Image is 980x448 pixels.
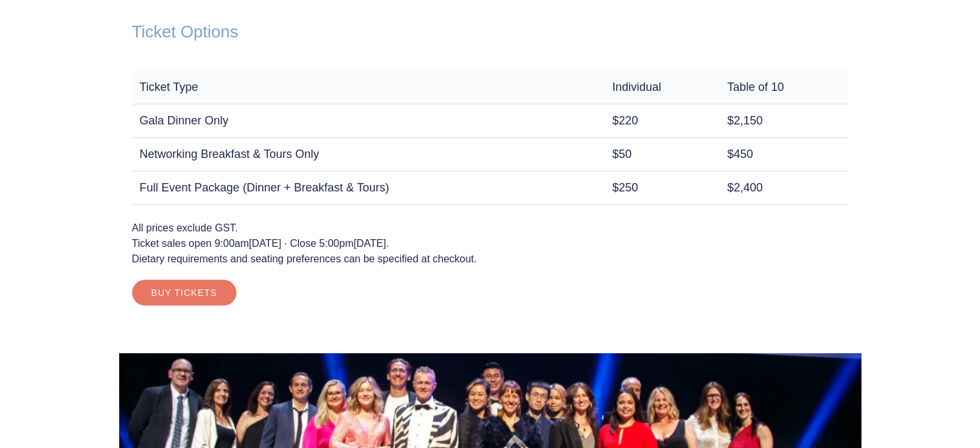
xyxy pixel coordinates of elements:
td: $250 [604,171,719,204]
td: $450 [720,137,849,171]
td: $220 [604,104,719,137]
td: $2,400 [720,171,849,204]
td: Gala Dinner Only [132,104,605,137]
th: Table of 10 [720,71,849,104]
td: Full Event Package (Dinner + Breakfast & Tours) [132,171,605,204]
td: $50 [604,137,719,171]
td: $2,150 [720,104,849,137]
p: All prices exclude GST. Ticket sales open 9:00am[DATE] · Close 5:00pm[DATE]. Dietary requirements... [132,220,849,267]
table: Ticket options and pricing [132,71,849,205]
h2: Ticket Options [132,22,849,42]
a: Buy Tickets [132,280,236,306]
th: Individual [604,71,719,104]
th: Ticket Type [132,71,605,104]
td: Networking Breakfast & Tours Only [132,137,605,171]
